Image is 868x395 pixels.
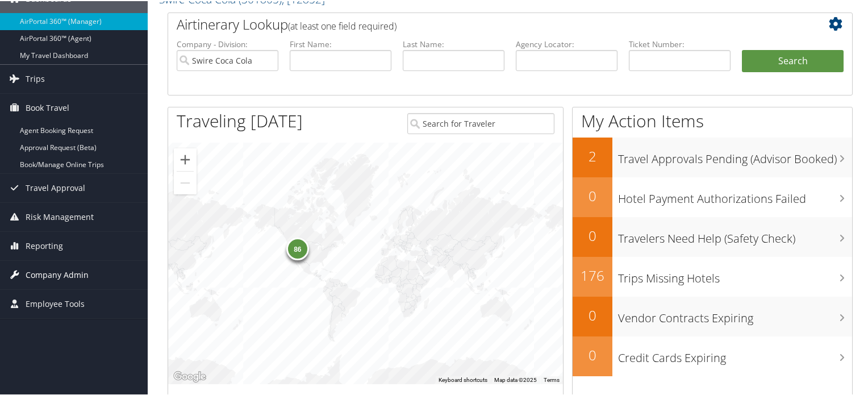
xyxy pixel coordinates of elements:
[573,176,852,216] a: 0Hotel Payment Authorizations Failed
[573,265,612,284] h2: 176
[573,225,612,244] h2: 0
[573,305,612,324] h2: 0
[26,231,63,259] span: Reporting
[26,202,94,230] span: Risk Management
[288,19,397,31] span: (at least one field required)
[573,216,852,256] a: 0Travelers Need Help (Safety Check)
[573,296,852,335] a: 0Vendor Contracts Expiring
[573,185,612,205] h2: 0
[171,368,208,383] img: Google
[742,49,844,72] button: Search
[403,38,504,49] label: Last Name:
[573,344,612,364] h2: 0
[286,236,308,259] div: 86
[618,144,852,166] h3: Travel Approvals Pending (Advisor Booked)
[573,256,852,296] a: 176Trips Missing Hotels
[171,368,208,383] a: Open this area in Google Maps (opens a new window)
[26,289,85,317] span: Employee Tools
[618,303,852,325] h3: Vendor Contracts Expiring
[439,375,487,383] button: Keyboard shortcuts
[174,147,197,170] button: Zoom in
[516,38,617,49] label: Agency Locator:
[407,112,555,133] input: Search for Traveler
[26,260,89,288] span: Company Admin
[618,184,852,206] h3: Hotel Payment Authorizations Failed
[618,264,852,285] h3: Trips Missing Hotels
[573,108,852,132] h1: My Action Items
[174,171,197,193] button: Zoom out
[494,376,537,382] span: Map data ©2025
[290,38,391,49] label: First Name:
[573,136,852,176] a: 2Travel Approvals Pending (Advisor Booked)
[26,173,85,201] span: Travel Approval
[618,224,852,246] h3: Travelers Need Help (Safety Check)
[177,38,278,49] label: Company - Division:
[177,108,303,132] h1: Traveling [DATE]
[573,335,852,375] a: 0Credit Cards Expiring
[618,343,852,365] h3: Credit Cards Expiring
[26,93,69,121] span: Book Travel
[544,376,560,382] a: Terms (opens in new tab)
[26,64,45,92] span: Trips
[629,38,731,49] label: Ticket Number:
[177,14,787,33] h2: Airtinerary Lookup
[573,145,612,165] h2: 2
